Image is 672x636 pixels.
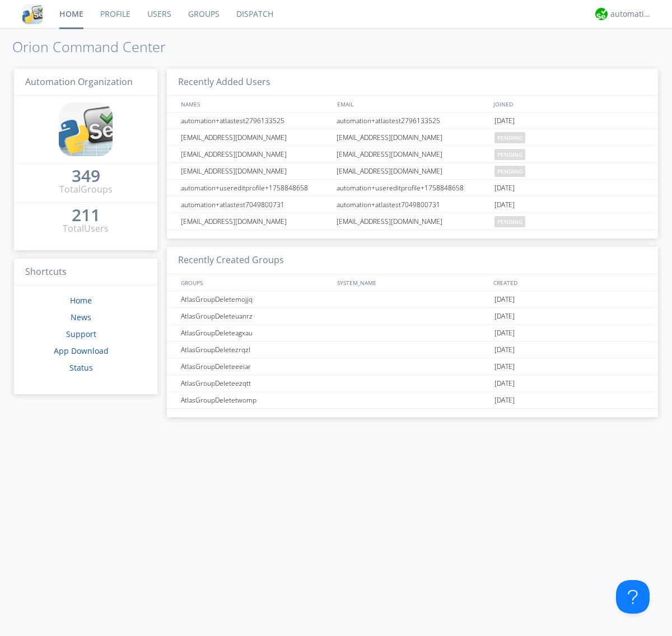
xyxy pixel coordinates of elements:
[494,197,515,213] span: [DATE]
[72,170,100,181] div: 349
[167,197,658,213] a: automation+atlastest7049800731automation+atlastest7049800731[DATE]
[178,96,332,112] div: NAMES
[178,113,333,129] div: automation+atlastest2796133525
[334,180,492,196] div: automation+usereditprofile+1758848658
[494,375,515,392] span: [DATE]
[25,76,133,88] span: Automation Organization
[59,102,113,156] img: cddb5a64eb264b2086981ab96f4c1ba7
[72,209,100,222] a: 211
[167,69,658,96] h3: Recently Added Users
[616,580,650,614] iframe: Toggle Customer Support
[167,342,658,358] a: AtlasGroupDeletezrqzl[DATE]
[178,308,333,324] div: AtlasGroupDeleteuanrz
[334,129,492,146] div: [EMAIL_ADDRESS][DOMAIN_NAME]
[178,274,332,291] div: GROUPS
[167,325,658,342] a: AtlasGroupDeleteagxau[DATE]
[334,96,491,112] div: EMAIL
[494,325,515,342] span: [DATE]
[494,216,525,227] span: pending
[178,392,333,408] div: AtlasGroupDeletetwomp
[66,329,96,339] a: Support
[494,113,515,129] span: [DATE]
[167,180,658,197] a: automation+usereditprofile+1758848658automation+usereditprofile+1758848658[DATE]
[167,213,658,230] a: [EMAIL_ADDRESS][DOMAIN_NAME][EMAIL_ADDRESS][DOMAIN_NAME]pending
[178,129,333,146] div: [EMAIL_ADDRESS][DOMAIN_NAME]
[22,4,43,24] img: cddb5a64eb264b2086981ab96f4c1ba7
[178,163,333,179] div: [EMAIL_ADDRESS][DOMAIN_NAME]
[334,113,492,129] div: automation+atlastest2796133525
[178,358,333,375] div: AtlasGroupDeleteeeiar
[494,291,515,308] span: [DATE]
[54,345,109,356] a: App Download
[178,325,333,341] div: AtlasGroupDeleteagxau
[167,291,658,308] a: AtlasGroupDeletemojjq[DATE]
[334,163,492,179] div: [EMAIL_ADDRESS][DOMAIN_NAME]
[14,259,157,286] h3: Shortcuts
[494,166,525,177] span: pending
[167,375,658,392] a: AtlasGroupDeleteezqtt[DATE]
[70,295,92,306] a: Home
[167,358,658,375] a: AtlasGroupDeleteeeiar[DATE]
[178,342,333,358] div: AtlasGroupDeletezrqzl
[334,197,492,213] div: automation+atlastest7049800731
[491,274,647,291] div: CREATED
[494,308,515,325] span: [DATE]
[494,149,525,160] span: pending
[494,132,525,143] span: pending
[494,358,515,375] span: [DATE]
[167,146,658,163] a: [EMAIL_ADDRESS][DOMAIN_NAME][EMAIL_ADDRESS][DOMAIN_NAME]pending
[494,392,515,409] span: [DATE]
[63,222,109,235] div: Total Users
[167,113,658,129] a: automation+atlastest2796133525automation+atlastest2796133525[DATE]
[595,8,608,20] img: d2d01cd9b4174d08988066c6d424eccd
[167,163,658,180] a: [EMAIL_ADDRESS][DOMAIN_NAME][EMAIL_ADDRESS][DOMAIN_NAME]pending
[178,146,333,162] div: [EMAIL_ADDRESS][DOMAIN_NAME]
[494,180,515,197] span: [DATE]
[334,274,491,291] div: SYSTEM_NAME
[167,129,658,146] a: [EMAIL_ADDRESS][DOMAIN_NAME][EMAIL_ADDRESS][DOMAIN_NAME]pending
[59,183,113,196] div: Total Groups
[69,362,93,373] a: Status
[334,146,492,162] div: [EMAIL_ADDRESS][DOMAIN_NAME]
[178,375,333,391] div: AtlasGroupDeleteezqtt
[178,197,333,213] div: automation+atlastest7049800731
[178,180,333,196] div: automation+usereditprofile+1758848658
[72,170,100,183] a: 349
[178,291,333,307] div: AtlasGroupDeletemojjq
[167,247,658,274] h3: Recently Created Groups
[494,342,515,358] span: [DATE]
[71,312,91,322] a: News
[610,8,652,20] div: automation+atlas
[491,96,647,112] div: JOINED
[178,213,333,230] div: [EMAIL_ADDRESS][DOMAIN_NAME]
[167,392,658,409] a: AtlasGroupDeletetwomp[DATE]
[334,213,492,230] div: [EMAIL_ADDRESS][DOMAIN_NAME]
[72,209,100,221] div: 211
[167,308,658,325] a: AtlasGroupDeleteuanrz[DATE]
